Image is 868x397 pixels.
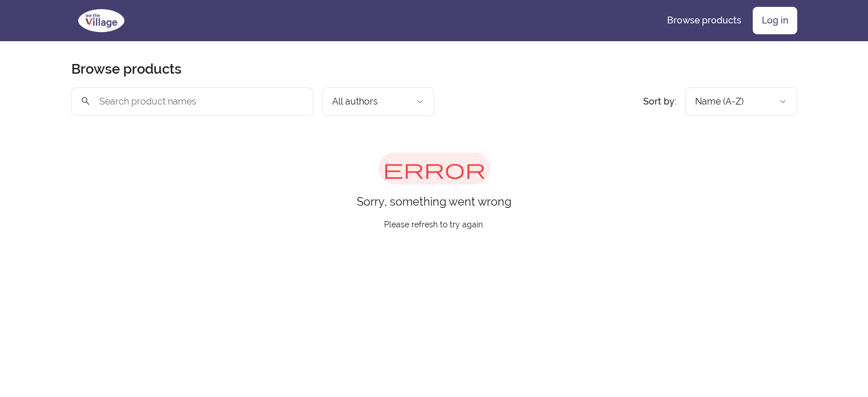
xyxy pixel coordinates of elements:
button: Filter by author [322,87,434,116]
span: search [80,93,91,109]
p: Sorry, something went wrong [357,194,511,210]
a: Browse products [658,7,750,34]
input: Search product names [71,87,313,116]
button: Product sort options [685,87,797,116]
span: Sort by: [643,96,676,107]
span: error [378,153,490,185]
a: Log in [753,7,797,34]
nav: Main [658,7,797,34]
h2: Browse products [71,60,181,78]
p: Please refresh to try again. [384,210,485,230]
img: We The Village logo [71,7,131,34]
